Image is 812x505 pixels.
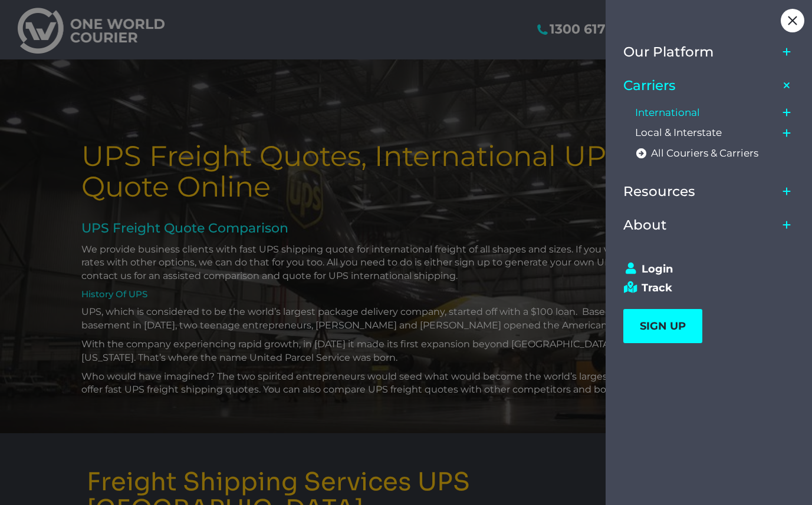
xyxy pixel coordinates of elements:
[781,9,804,32] div: Close
[635,107,700,119] span: International
[623,263,784,275] a: Login
[623,217,667,233] span: About
[640,320,686,333] span: SIGN UP
[623,184,695,200] span: Resources
[623,35,778,69] a: Our Platform
[623,208,778,242] a: About
[623,69,778,102] a: Carriers
[623,175,778,208] a: Resources
[635,127,722,139] span: Local & Interstate
[635,143,795,164] a: All Couriers & Carriers
[623,78,676,94] span: Carriers
[635,102,778,123] a: International
[623,281,784,294] a: Track
[623,44,714,60] span: Our Platform
[623,309,702,343] a: SIGN UP
[651,147,758,160] span: All Couriers & Carriers
[635,122,778,143] a: Local & Interstate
